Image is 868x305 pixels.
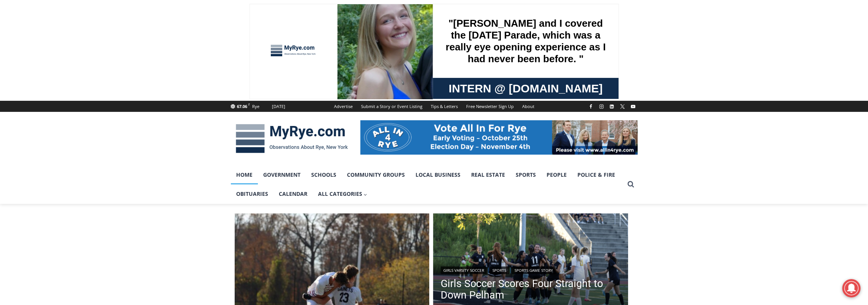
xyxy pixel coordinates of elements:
[518,101,539,112] a: About
[427,101,462,112] a: Tips & Letters
[192,0,360,74] div: "[PERSON_NAME] and I covered the [DATE] Parade, which was a really eye opening experience as I ha...
[541,165,572,184] a: People
[183,74,369,95] a: Intern @ [DOMAIN_NAME]
[313,184,373,203] button: Child menu of All Categories
[462,101,518,112] a: Free Newsletter Sign Up
[357,101,427,112] a: Submit a Story or Event Listing
[330,101,357,112] a: Advertise
[360,120,638,155] img: All in for Rye
[490,266,509,274] a: Sports
[231,119,353,158] img: MyRye.com
[306,165,342,184] a: Schools
[272,103,285,110] div: [DATE]
[441,266,487,274] a: Girls Varsity Soccer
[624,178,638,191] button: View Search Form
[2,79,75,108] span: Open Tues. - Sun. [PHONE_NUMBER]
[628,102,638,111] a: YouTube
[0,77,77,95] a: Open Tues. - Sun. [PHONE_NUMBER]
[273,184,313,203] a: Calendar
[466,165,510,184] a: Real Estate
[597,102,606,111] a: Instagram
[441,265,620,274] div: | |
[258,165,306,184] a: Government
[330,101,539,112] nav: Secondary Navigation
[252,103,259,110] div: Rye
[231,165,624,204] nav: Primary Navigation
[618,102,627,111] a: X
[231,184,273,203] a: Obituaries
[512,266,556,274] a: Sports Game Story
[199,76,353,93] span: Intern @ [DOMAIN_NAME]
[78,48,112,91] div: "the precise, almost orchestrated movements of cutting and assembling sushi and [PERSON_NAME] mak...
[237,103,247,109] span: 67.06
[248,102,250,107] span: F
[231,165,258,184] a: Home
[586,102,595,111] a: Facebook
[572,165,620,184] a: Police & Fire
[441,278,620,301] a: Girls Soccer Scores Four Straight to Down Pelham
[342,165,410,184] a: Community Groups
[410,165,466,184] a: Local Business
[607,102,616,111] a: Linkedin
[510,165,541,184] a: Sports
